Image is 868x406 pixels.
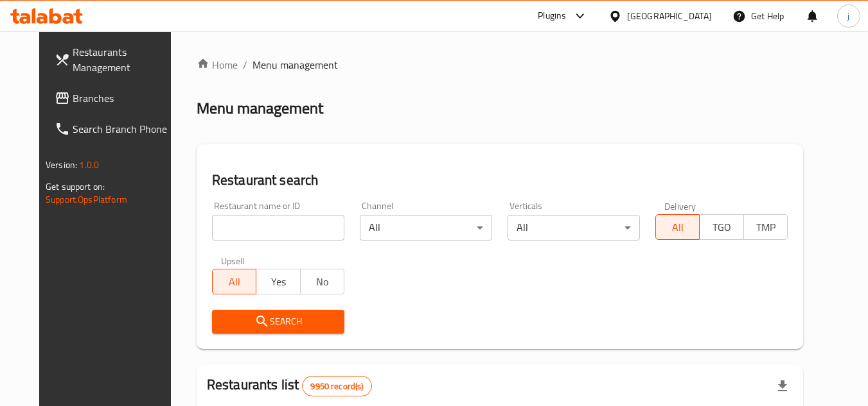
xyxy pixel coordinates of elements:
h2: Restaurants list [207,375,372,396]
a: Branches [44,83,184,114]
input: Search for restaurant name or ID.. [212,215,344,241]
span: All [218,273,251,291]
span: Search Branch Phone [73,121,174,137]
div: Total records count [302,376,371,396]
span: Restaurants Management [73,44,174,75]
span: Get support on: [46,178,105,195]
button: All [655,214,700,240]
a: Home [197,57,238,72]
label: Upsell [221,256,245,265]
label: Delivery [664,201,696,210]
button: All [212,269,256,294]
button: No [300,269,344,294]
div: Plugins [538,8,566,24]
button: Search [212,310,344,334]
div: All [360,215,492,241]
span: 1.0.0 [79,156,99,173]
span: Branches [73,90,174,106]
span: All [661,218,695,237]
span: Search [222,314,334,330]
button: Yes [256,269,300,294]
div: Export file [767,371,798,402]
button: TMP [743,214,788,240]
li: / [243,57,247,72]
span: 9950 record(s) [303,380,371,393]
h2: Restaurant search [212,171,788,190]
span: No [306,273,339,291]
h2: Menu management [197,98,323,119]
nav: breadcrumb [197,57,803,72]
a: Support.OpsPlatform [46,191,127,208]
span: TMP [749,218,783,237]
span: j [847,9,849,23]
span: Yes [261,273,295,291]
a: Restaurants Management [44,37,184,83]
span: TGO [705,218,738,237]
span: Version: [46,156,77,173]
button: TGO [699,214,743,240]
div: [GEOGRAPHIC_DATA] [627,9,712,23]
div: All [508,215,640,241]
a: Search Branch Phone [44,114,184,144]
span: Menu management [252,57,338,72]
